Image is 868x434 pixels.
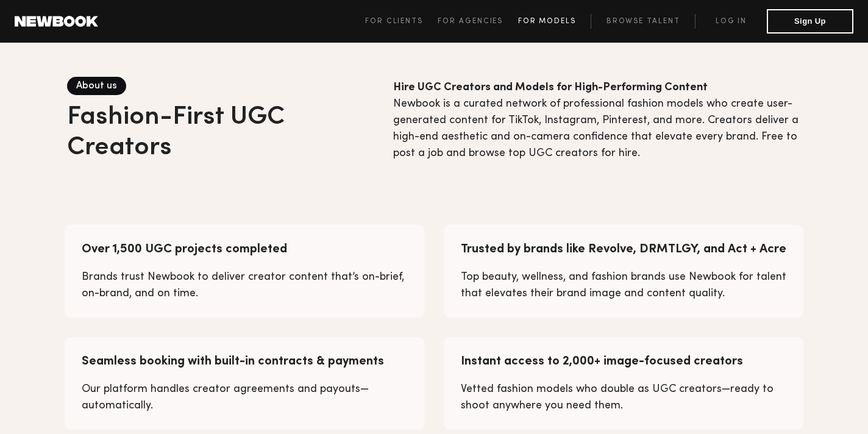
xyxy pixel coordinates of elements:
span: About us [67,77,126,95]
div: Trusted by brands like Revolve, DRMTLGY, and Act + Acre [461,241,786,259]
a: Browse Talent [591,14,695,29]
p: Newbook is a curated network of professional fashion models who create user-generated content for... [393,79,802,162]
p: Vetted fashion models who double as UGC creators—ready to shoot anywhere you need them. [461,381,786,414]
p: Our platform handles creator agreements and payouts—automatically. [82,381,407,414]
div: Seamless booking with built-in contracts & payments [82,353,384,371]
b: Hire UGC Creators and Models for High-Performing Content [393,82,708,93]
span: For Clients [365,18,423,25]
p: Top beauty, wellness, and fashion brands use Newbook for talent that elevates their brand image a... [461,269,786,302]
p: Brands trust Newbook to deliver creator content that’s on-brief, on-brand, and on time. [82,269,407,302]
a: For Models [518,14,591,29]
a: Log in [695,14,767,29]
button: Sign Up [767,9,853,34]
a: For Agencies [438,14,518,29]
a: For Clients [365,14,438,29]
span: For Models [518,18,576,25]
h2: Fashion-First UGC Creators [67,102,302,164]
div: Over 1,500 UGC projects completed [82,241,287,259]
span: For Agencies [438,18,503,25]
div: Instant access to 2,000+ image-focused creators [461,353,743,371]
